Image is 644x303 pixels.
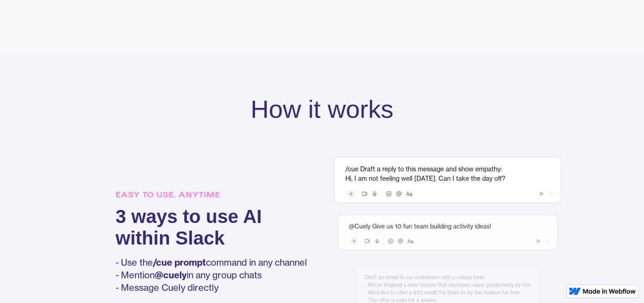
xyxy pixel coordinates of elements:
div: /cue Draft a reply to this message and show empathy: Hi, I am not feeling well [DATE]. Can I take... [345,165,550,183]
p: - Use the command in any channel - Mention in any group chats - Message Cuely directly [116,256,307,294]
strong: /cue prompt [153,257,206,268]
img: Made in Webflow [583,289,636,294]
h2: How it works [250,95,393,124]
h3: 3 ways to use AI within Slack [116,206,307,249]
h5: EASY TO USE, ANYTIME [116,189,307,201]
strong: @cuely [155,269,187,281]
div: @Cuely Give us 10 fun team building activity ideas! [349,222,546,231]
